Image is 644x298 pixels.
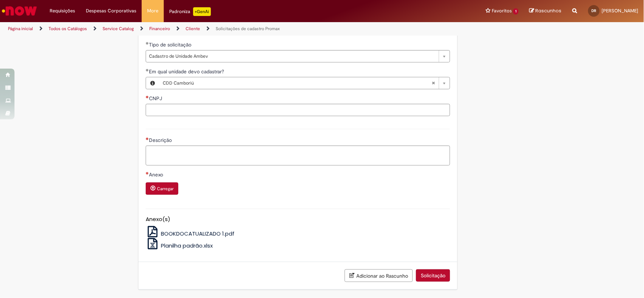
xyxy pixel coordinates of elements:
span: Necessários [146,172,149,175]
div: Padroniza [169,7,211,16]
span: Necessários [146,137,149,140]
span: CDD Camboriú [163,77,432,89]
span: Descrição [149,137,173,143]
span: Favoritos [492,7,512,15]
span: Obrigatório Preenchido [146,69,149,72]
abbr: Limpar campo Em qual unidade devo cadastrar? [428,77,439,89]
a: Financeiro [149,26,170,32]
span: Obrigatório Preenchido [146,42,149,45]
span: 1 [513,8,519,15]
span: More [147,7,158,15]
span: [PERSON_NAME] [602,8,639,14]
span: Tipo de solicitação [149,41,193,48]
h5: Anexo(s) [146,216,450,223]
a: Rascunhos [529,8,562,15]
input: CNPJ [146,104,450,116]
button: Carregar anexo de Anexo Required [146,183,178,195]
a: Todos os Catálogos [49,26,87,32]
span: Despesas Corporativas [86,7,136,15]
a: Service Catalog [103,26,134,32]
button: Adicionar ao Rascunho [345,269,413,282]
span: Em qual unidade devo cadastrar? [149,68,225,75]
button: Em qual unidade devo cadastrar?, Visualizar este registro CDD Camboriú [146,77,159,89]
a: Página inicial [8,26,33,32]
span: CNPJ [149,95,163,102]
a: BOOKDOCATUALIZADO 1.pdf [146,230,234,237]
span: Cadastro de Unidade Ambev [149,50,435,62]
span: Planilha padrão.xlsx [161,242,213,249]
a: CDD CamboriúLimpar campo Em qual unidade devo cadastrar? [159,77,450,89]
span: Requisições [50,7,75,15]
button: Solicitação [416,269,450,282]
textarea: Descrição [146,146,450,165]
span: Rascunhos [536,7,562,14]
span: DR [592,8,597,13]
span: Anexo [149,171,165,178]
span: BOOKDOCATUALIZADO 1.pdf [161,230,234,237]
a: Planilha padrão.xlsx [146,242,213,249]
p: +GenAi [193,7,211,16]
img: ServiceNow [1,4,38,18]
a: Cliente [186,26,200,32]
a: Solicitações de cadastro Promax [216,26,280,32]
span: Necessários [146,95,149,98]
ul: Trilhas de página [5,22,424,36]
small: Carregar [157,186,174,192]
